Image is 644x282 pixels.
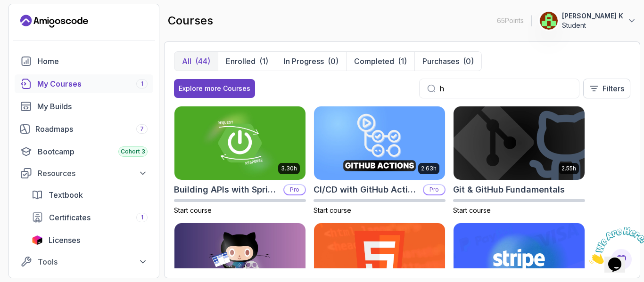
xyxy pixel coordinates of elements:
[38,56,148,67] div: Home
[26,208,153,227] a: certificates
[226,56,256,67] p: Enrolled
[398,56,407,67] div: (1)
[15,120,153,138] a: roadmaps
[174,79,255,98] button: Explore more Courses
[422,56,459,67] p: Purchases
[38,146,148,157] div: Bootcamp
[174,183,280,196] h2: Building APIs with Spring Boot
[314,206,351,214] span: Start course
[37,101,148,112] div: My Builds
[346,52,414,71] button: Completed(1)
[26,185,153,204] a: textbook
[561,165,576,172] p: 2.55h
[174,206,212,214] span: Start course
[539,11,636,30] button: user profile image[PERSON_NAME] KStudent
[15,97,153,116] a: builds
[174,106,305,180] img: Building APIs with Spring Boot card
[182,56,191,67] p: All
[20,14,88,29] a: Landing page
[37,78,148,89] div: My Courses
[439,83,571,94] input: Search...
[540,12,558,30] img: user profile image
[603,83,624,94] p: Filters
[314,183,419,196] h2: CI/CD with GitHub Actions
[354,56,394,67] p: Completed
[15,74,153,93] a: courses
[4,4,62,41] img: Chat attention grabber
[32,235,43,245] img: jetbrains icon
[454,106,585,180] img: Git & GitHub Fundamentals card
[38,168,148,179] div: Resources
[562,11,623,21] p: [PERSON_NAME] K
[314,106,445,180] img: CI/CD with GitHub Actions card
[15,253,153,270] button: Tools
[15,142,153,161] a: bootcamp
[49,189,83,201] span: Textbook
[141,214,143,221] span: 1
[15,165,153,182] button: Resources
[259,56,268,67] div: (1)
[421,165,437,172] p: 2.63h
[179,84,250,93] div: Explore more Courses
[328,56,339,67] div: (0)
[218,52,276,71] button: Enrolled(1)
[195,56,210,67] div: (44)
[35,123,148,135] div: Roadmaps
[453,206,491,214] span: Start course
[281,165,297,172] p: 3.30h
[424,185,445,194] p: Pro
[38,256,148,267] div: Tools
[463,56,474,67] div: (0)
[49,234,80,246] span: Licenses
[562,21,623,30] p: Student
[284,185,305,194] p: Pro
[284,56,324,67] p: In Progress
[26,231,153,250] a: licenses
[583,79,630,98] button: Filters
[414,52,481,71] button: Purchases(0)
[174,52,218,71] button: All(44)
[15,52,153,71] a: home
[140,125,144,133] span: 7
[121,148,145,155] span: Cohort 3
[276,52,346,71] button: In Progress(0)
[586,223,644,268] iframe: chat widget
[168,13,213,28] h2: courses
[497,16,524,25] p: 65 Points
[49,212,91,223] span: Certificates
[141,80,143,88] span: 1
[453,183,565,196] h2: Git & GitHub Fundamentals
